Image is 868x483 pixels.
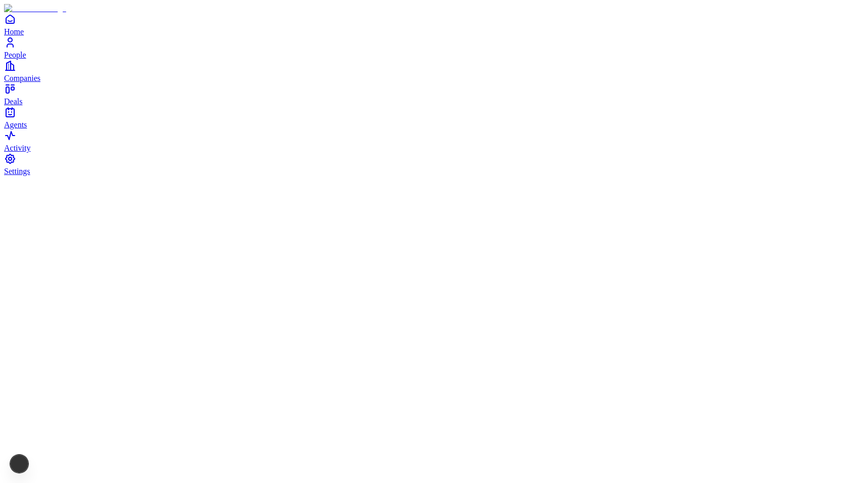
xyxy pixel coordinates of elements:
a: Agents [4,106,864,129]
a: Settings [4,153,864,175]
span: Settings [4,167,30,175]
span: Companies [4,74,40,82]
span: Deals [4,97,22,106]
a: Activity [4,129,864,152]
img: Item Brain Logo [4,4,66,13]
span: Home [4,27,24,36]
span: Activity [4,144,30,152]
a: Companies [4,60,864,82]
span: Agents [4,120,27,129]
a: Home [4,13,864,36]
a: Deals [4,83,864,106]
a: People [4,36,864,59]
span: People [4,51,26,59]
